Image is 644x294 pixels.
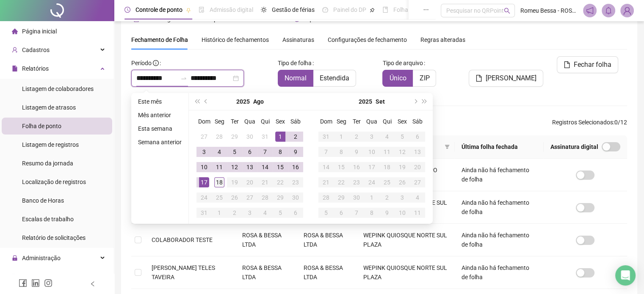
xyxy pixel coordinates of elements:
div: 13 [412,147,423,157]
div: 28 [260,192,270,203]
div: 30 [351,192,362,203]
button: year panel [236,93,250,110]
button: next-year [410,93,420,110]
div: 20 [412,162,423,172]
li: Esta semana [135,124,185,134]
th: Qui [379,114,395,129]
div: 3 [245,208,255,218]
th: Sex [395,114,410,129]
span: Estendida [320,74,349,82]
td: 2025-09-09 [349,144,364,159]
span: Romeu Bessa - ROSA & BESSA LTDA [520,6,578,15]
div: 1 [275,132,285,142]
span: ellipsis [423,7,429,13]
div: 21 [260,177,270,187]
span: Ainda não há fechamento de folha [462,167,529,183]
span: Admissão digital [210,6,253,13]
td: 2025-08-31 [318,129,334,144]
div: 19 [397,162,407,172]
div: 30 [290,192,301,203]
span: file-done [199,7,205,13]
td: 2025-08-24 [196,190,212,205]
span: Ainda não há fechamento de folha [462,264,529,280]
td: 2025-10-07 [349,205,364,220]
span: Relatórios [22,65,49,72]
button: prev-year [202,93,211,110]
th: Ter [349,114,364,129]
span: Regras alteradas [420,37,465,43]
div: 7 [260,147,270,157]
span: file [12,66,18,71]
span: Administração [22,255,61,261]
td: 2025-08-15 [273,159,288,175]
th: Última folha fechada [455,135,544,159]
td: 2025-08-31 [196,205,212,220]
span: Exportações [22,273,55,280]
div: 22 [336,177,346,187]
td: 2025-08-25 [212,190,227,205]
td: 2025-08-02 [288,129,303,144]
td: 2025-09-30 [349,190,364,205]
span: to [180,75,187,82]
span: Ainda não há fechamento de folha [462,199,529,215]
td: 2025-09-01 [334,129,349,144]
td: 2025-09-24 [364,175,379,190]
div: 9 [382,208,392,218]
td: 2025-08-18 [212,175,227,190]
td: 2025-09-02 [227,205,242,220]
span: [PERSON_NAME] [486,73,536,83]
span: filter [443,140,451,153]
td: 2025-08-05 [227,144,242,159]
div: 9 [351,147,362,157]
td: 2025-09-05 [273,205,288,220]
td: 2025-10-03 [395,190,410,205]
div: 9 [290,147,301,157]
button: Fechar folha [557,56,618,73]
td: 2025-08-13 [242,159,257,175]
span: info-circle [153,60,159,66]
td: 2025-09-08 [334,144,349,159]
td: 2025-08-10 [196,159,212,175]
div: 17 [199,177,209,187]
td: 2025-09-19 [395,159,410,175]
td: 2025-08-20 [242,175,257,190]
div: 2 [229,208,240,218]
td: 2025-08-29 [273,190,288,205]
div: 12 [229,162,240,172]
td: 2025-07-27 [196,129,212,144]
div: 5 [321,208,331,218]
td: 2025-09-21 [318,175,334,190]
span: Fechar folha [574,60,611,70]
td: ROSA & BESSA LTDA [235,224,297,256]
img: 94322 [621,4,633,17]
div: 24 [367,177,377,187]
div: 15 [336,162,346,172]
span: file [564,61,570,68]
td: WEPINK QUIOSQUE NORTE SUL PLAZA [357,256,455,289]
td: 2025-08-07 [257,144,273,159]
td: 2025-08-19 [227,175,242,190]
span: bell [605,7,612,14]
div: 13 [245,162,255,172]
span: Período [131,60,152,66]
td: 2025-09-27 [410,175,425,190]
div: 12 [397,147,407,157]
button: [PERSON_NAME] [469,70,543,87]
div: 25 [382,177,392,187]
div: 5 [397,132,407,142]
td: 2025-08-08 [273,144,288,159]
span: book [382,7,388,13]
td: 2025-09-06 [410,129,425,144]
td: 2025-09-29 [334,190,349,205]
div: 11 [214,162,224,172]
span: sun [261,7,267,13]
div: 1 [367,192,377,203]
div: 29 [229,132,240,142]
button: super-next-year [420,93,429,110]
td: 2025-07-29 [227,129,242,144]
div: 11 [382,147,392,157]
div: 6 [412,132,423,142]
td: 2025-08-11 [212,159,227,175]
td: 2025-09-03 [364,129,379,144]
td: 2025-10-06 [334,205,349,220]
